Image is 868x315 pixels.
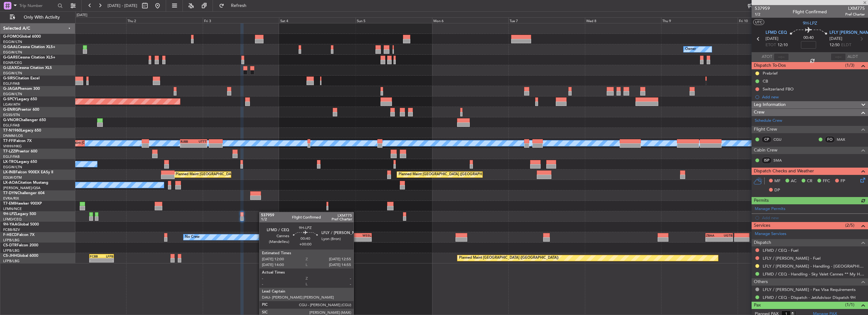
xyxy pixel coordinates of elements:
[203,17,279,23] div: Fri 3
[3,108,18,112] span: G-ENRG
[3,97,37,101] a: G-SPCYLegacy 650
[766,36,778,42] span: [DATE]
[356,238,371,241] div: -
[508,17,585,23] div: Tue 7
[3,254,17,258] span: CS-JHH
[3,139,14,143] span: T7-FFI
[194,139,207,143] div: UTTT
[3,212,16,216] span: 9H-LPZ
[3,207,22,211] a: LFMN/NCE
[3,71,22,76] a: EGGW/LTN
[762,54,772,60] span: ATOT
[3,118,46,122] a: G-VNORChallenger 650
[763,256,821,261] a: LFLY / [PERSON_NAME] - Fuel
[763,71,778,76] div: Prebrief
[685,45,696,54] div: Owner
[3,223,39,226] a: 9H-YAAGlobal 5000
[19,1,56,10] input: Trip Number
[216,1,254,11] button: Refresh
[3,77,40,80] a: G-SIRSCitation Excel
[3,202,15,206] span: T7-EMI
[3,233,34,237] a: F-HECDFalcon 7X
[3,191,45,195] a: T7-DYNChallenger 604
[3,35,41,39] a: G-FOMOGlobal 6000
[3,87,40,91] a: G-JAGAPhenom 300
[3,108,39,112] a: G-ENRGPraetor 600
[763,263,865,269] a: LFLY / [PERSON_NAME] - Handling - [GEOGRAPHIC_DATA] ***MyHandling*** LFLY/ [PERSON_NAME]
[3,118,19,122] span: G-VNOR
[3,233,17,237] span: F-HECD
[837,137,851,142] a: MAX
[181,139,194,143] div: RJBB
[763,86,794,92] div: Switzerland FBO
[706,233,719,237] div: ZBAA
[3,150,16,153] span: T7-LZZI
[754,168,814,175] span: Dispatch Checks and Weather
[3,129,41,133] a: T7-N1960Legacy 650
[3,102,20,107] a: LGAV/ATH
[16,15,67,20] span: Only With Activity
[90,258,102,262] div: -
[829,36,842,42] span: [DATE]
[3,186,40,190] a: [PERSON_NAME]/QSA
[845,222,854,229] span: (2/5)
[761,136,772,143] div: CP
[3,181,18,185] span: LX-AOA
[755,118,782,124] a: Schedule Crew
[754,278,768,286] span: Others
[3,66,17,70] span: G-LEAX
[3,202,42,206] a: T7-EMIHawker 900XP
[3,165,22,170] a: EGGW/LTN
[791,178,797,184] span: AC
[185,232,200,242] div: No Crew
[754,147,778,154] span: Cabin Crew
[754,109,765,116] span: Crew
[3,87,18,91] span: G-JAGA
[108,3,137,9] span: [DATE] - [DATE]
[341,238,356,241] div: -
[762,94,865,100] div: Add new
[3,259,20,263] a: LFPB/LBG
[3,50,22,55] a: EGGW/LTN
[845,301,854,308] span: (1/1)
[50,17,126,23] div: Wed 1
[706,238,719,241] div: -
[754,101,786,108] span: Leg Information
[803,35,814,41] span: 00:40
[823,178,830,184] span: FFC
[803,20,817,27] span: 9H-LPZ
[763,271,865,277] a: LFMD / CEQ - Handling - Sky Valet Cannes ** My Handling**LFMD / CEQ
[773,157,788,163] a: SMA
[3,77,15,80] span: G-SIRS
[3,244,38,247] a: CS-DTRFalcon 2000
[341,233,356,237] div: HEGN
[840,178,845,184] span: FP
[279,17,356,23] div: Sat 4
[754,222,770,229] span: Services
[825,136,835,143] div: FO
[845,5,865,12] span: LXM775
[102,254,113,258] div: LFPB
[432,17,509,23] div: Mon 6
[3,160,17,164] span: LX-TRO
[3,40,22,44] a: EGGW/LTN
[3,92,22,96] a: EGGW/LTN
[3,144,22,149] a: VHHH/HKG
[3,154,20,159] a: EGLF/FAB
[3,191,17,195] span: T7-DYN
[845,62,854,69] span: (1/3)
[3,81,20,86] a: EGLF/FAB
[3,45,18,49] span: G-GAAL
[399,170,498,179] div: Planned Maint [GEOGRAPHIC_DATA] ([GEOGRAPHIC_DATA])
[3,238,20,243] a: LFPB/LBG
[755,12,770,17] span: 1/2
[754,302,761,309] span: Pax
[3,181,48,185] a: LX-AOACitation Mustang
[753,19,764,25] button: UTC
[126,17,203,23] div: Thu 2
[226,3,252,8] span: Refresh
[774,187,780,194] span: DP
[77,13,87,18] div: [DATE]
[719,233,732,237] div: UGTB
[3,56,55,59] a: G-GARECessna Citation XLS+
